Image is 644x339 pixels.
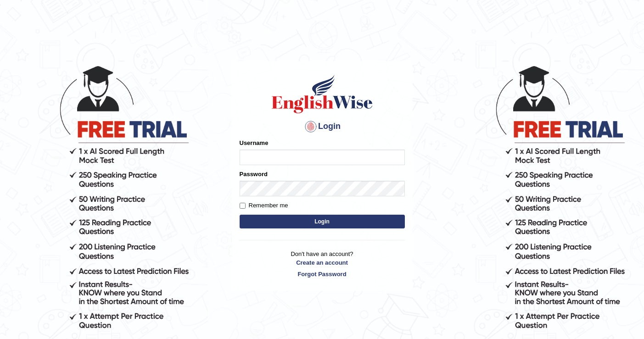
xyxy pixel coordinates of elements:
input: Remember me [240,203,246,209]
h4: Login [240,119,405,134]
img: Logo of English Wise sign in for intelligent practice with AI [270,73,375,115]
button: Login [240,215,405,228]
label: Remember me [240,201,288,210]
p: Don't have an account? [240,250,405,278]
label: Password [240,170,268,178]
a: Create an account [240,258,405,267]
a: Forgot Password [240,270,405,278]
label: Username [240,139,269,147]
